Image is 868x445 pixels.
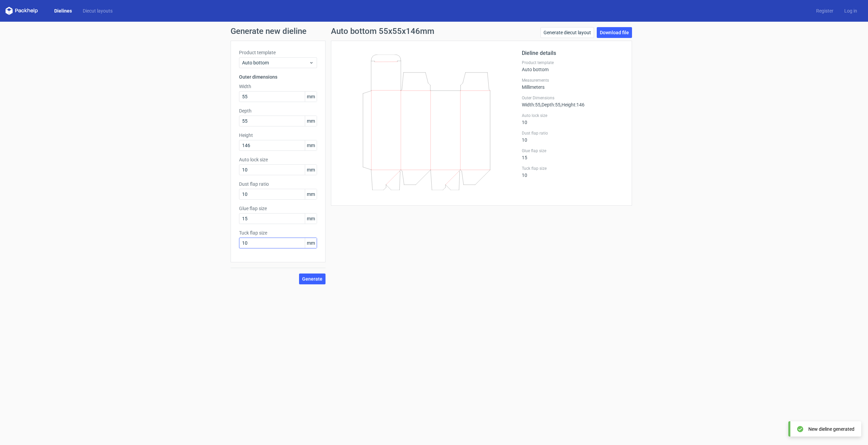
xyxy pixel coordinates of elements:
label: Dust flap ratio [522,130,624,136]
h1: Auto bottom 55x55x146mm [331,27,434,35]
label: Product template [239,49,317,56]
label: Depth [239,107,317,114]
label: Auto lock size [239,156,317,163]
button: Generate [299,274,325,284]
span: mm [305,140,317,150]
label: Height [239,132,317,139]
label: Dust flap ratio [239,181,317,187]
div: 10 [522,166,624,178]
label: Width [239,83,317,90]
div: 10 [522,130,624,143]
h3: Outer dimensions [239,74,317,80]
label: Glue flap size [239,205,317,212]
span: mm [305,238,317,248]
div: New dieline generated [808,426,854,432]
a: Download file [597,27,632,38]
span: mm [305,92,317,102]
label: Auto lock size [522,113,624,118]
a: Register [811,7,839,14]
span: , Depth : 55 [540,102,560,107]
span: mm [305,165,317,175]
h2: Dieline details [522,49,624,57]
label: Tuck flap size [522,166,624,171]
a: Generate diecut layout [540,27,594,38]
label: Measurements [522,78,624,83]
span: Generate [302,277,322,281]
label: Glue flap size [522,148,624,154]
span: , Height : 146 [560,102,585,107]
div: 10 [522,113,624,125]
label: Tuck flap size [239,229,317,236]
div: 15 [522,148,624,160]
span: Auto bottom [242,59,309,66]
span: mm [305,116,317,126]
span: Width : 55 [522,102,540,107]
a: Diecut layouts [77,7,118,14]
h1: Generate new dieline [231,27,637,35]
div: Millimeters [522,78,624,90]
div: Auto bottom [522,60,624,72]
span: mm [305,189,317,199]
label: Outer Dimensions [522,95,624,101]
span: mm [305,214,317,224]
a: Dielines [49,7,77,14]
a: Log in [839,7,863,14]
label: Product template [522,60,624,65]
